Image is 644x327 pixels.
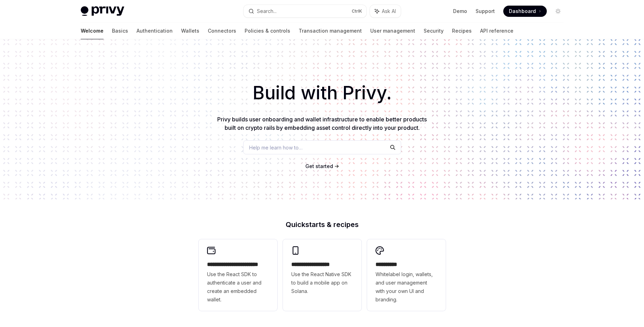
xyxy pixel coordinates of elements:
a: Recipes [452,22,472,39]
a: User management [370,22,415,39]
a: Wallets [181,22,199,39]
a: Demo [453,8,467,15]
a: **** **** **** ***Use the React Native SDK to build a mobile app on Solana. [283,239,361,311]
span: Privy builds user onboarding and wallet infrastructure to enable better products built on crypto ... [217,116,427,131]
a: Policies & controls [245,22,290,39]
a: Connectors [208,22,236,39]
span: Ask AI [382,8,396,15]
a: API reference [480,22,513,39]
h2: Quickstarts & recipes [199,221,446,228]
button: Search...CtrlK [244,5,366,18]
a: Support [476,8,495,15]
span: Ctrl K [352,8,362,14]
div: Search... [257,7,277,15]
a: Dashboard [503,6,547,17]
img: light logo [81,6,124,16]
a: Get started [305,163,333,170]
button: Ask AI [370,5,401,18]
span: Get started [305,163,333,169]
span: Dashboard [509,8,536,15]
a: Transaction management [299,22,362,39]
a: Basics [112,22,128,39]
a: Security [424,22,444,39]
h1: Build with Privy. [11,79,633,107]
span: Use the React Native SDK to build a mobile app on Solana. [291,270,353,295]
span: Use the React SDK to authenticate a user and create an embedded wallet. [207,270,269,304]
a: Authentication [137,22,173,39]
a: **** *****Whitelabel login, wallets, and user management with your own UI and branding. [367,239,446,311]
button: Toggle dark mode [552,6,564,17]
span: Whitelabel login, wallets, and user management with your own UI and branding. [376,270,437,304]
span: Help me learn how to… [249,144,303,151]
a: Welcome [81,22,104,39]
